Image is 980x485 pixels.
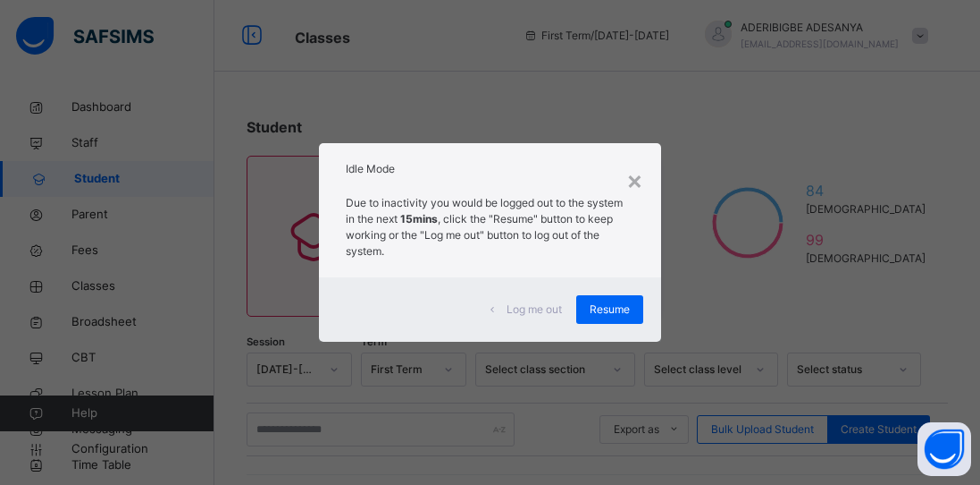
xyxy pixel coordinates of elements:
span: Log me out [507,302,562,318]
span: Resume [590,302,630,318]
h2: Idle Mode [346,161,635,177]
button: Open asap [917,422,971,476]
strong: 15mins [400,212,438,225]
p: Due to inactivity you would be logged out to the system in the next , click the "Resume" button t... [346,195,635,260]
div: × [626,161,643,199]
